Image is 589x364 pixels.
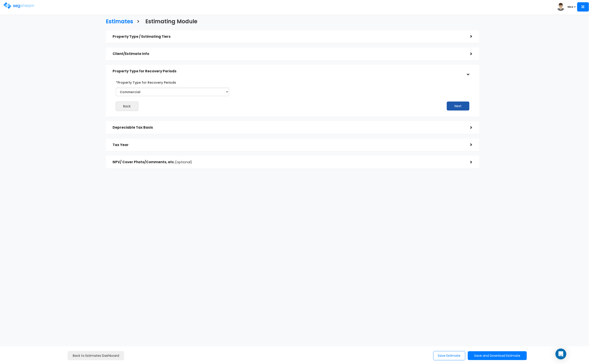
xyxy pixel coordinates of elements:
h5: Client/Estimate Info [113,52,464,56]
label: *Property Type for Recovery Periods [116,79,176,85]
div: > [464,141,473,148]
a: Estimates [102,14,133,28]
h5: Property Type for Recovery Periods [113,69,464,73]
div: > [464,50,473,57]
h5: Depreciable Tax Basis [113,126,464,130]
img: avatar.png [557,3,565,11]
button: Save and Download Estimate [468,351,527,360]
h3: > [137,19,140,26]
div: Open Intercom Messenger [556,349,566,359]
a: Estimating Module [142,14,197,28]
b: Nico [568,5,574,9]
button: Save Estimate [433,351,465,360]
a: Back to Estimates Dashboard [68,351,124,360]
span: (optional) [175,160,192,164]
div: > [464,67,471,76]
img: logo.png [3,2,35,9]
button: Next [447,102,469,111]
h5: NPV/ Cover Photo/Comments, etc. [113,160,464,164]
h3: Estimates [106,19,133,26]
h5: Tax Year [113,143,464,147]
button: Back [116,102,138,111]
h5: Property Type / Estimating Tiers [113,35,464,39]
h3: Estimating Module [145,19,197,26]
div: > [464,124,473,131]
div: > [464,159,473,166]
div: > [464,33,473,40]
